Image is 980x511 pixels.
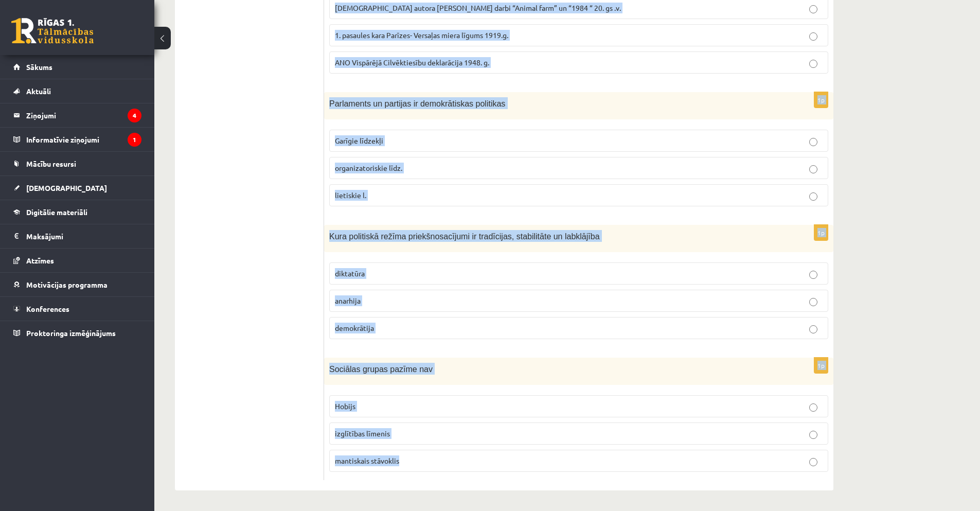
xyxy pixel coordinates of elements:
[335,163,402,172] span: organizatoriskie līdz.
[26,62,52,72] span: Sākums
[26,86,51,96] span: Aktuāli
[13,103,141,127] a: Ziņojumi4
[809,458,817,466] input: mantiskais stāvoklis
[26,103,141,127] legend: Ziņojumi
[26,224,141,248] legend: Maksājumi
[26,207,87,217] span: Digitālie materiāli
[26,183,107,192] span: [DEMOGRAPHIC_DATA]
[335,456,399,465] span: mantiskais stāvoklis
[335,136,383,145] span: Garīgie līdzekļi
[814,357,828,374] p: 1p
[809,431,817,439] input: izglītības līmenis
[329,365,433,374] span: Sociālas grupas pazīme nav
[128,109,141,122] i: 4
[809,5,817,13] input: [DEMOGRAPHIC_DATA] autora [PERSON_NAME] darbi “Animal farm” un “1984 “ 20. gs .v.
[809,325,817,333] input: demokrātija
[26,128,141,151] legend: Informatīvie ziņojumi
[26,328,116,338] span: Proktoringa izmēģinājums
[809,60,817,68] input: ANO Vispārējā Cilvēktiesību deklarācija 1948. g.
[335,401,355,411] span: Hobijs
[335,296,361,305] span: anarhija
[11,18,94,44] a: Rīgas 1. Tālmācības vidusskola
[13,224,141,248] a: Maksājumi
[814,224,828,241] p: 1p
[335,3,621,12] span: [DEMOGRAPHIC_DATA] autora [PERSON_NAME] darbi “Animal farm” un “1984 “ 20. gs .v.
[128,133,141,147] i: 1
[13,176,141,200] a: [DEMOGRAPHIC_DATA]
[814,92,828,108] p: 1p
[26,304,69,313] span: Konferences
[329,99,505,108] span: Parlaments un partijas ir demokrātiskas politikas
[13,249,141,272] a: Atzīmes
[335,190,366,200] span: lietiskie l.
[335,58,489,67] span: ANO Vispārējā Cilvēktiesību deklarācija 1948. g.
[809,403,817,412] input: Hobijs
[13,152,141,175] a: Mācību resursi
[13,321,141,345] a: Proktoringa izmēģinājums
[335,323,374,332] span: demokrātija
[809,32,817,41] input: 1. pasaules kara Parīzes- Versaļas miera līgums 1919.g.
[809,165,817,173] input: organizatoriskie līdz.
[26,256,54,265] span: Atzīmes
[809,192,817,201] input: lietiskie l.
[13,273,141,296] a: Motivācijas programma
[26,159,76,168] span: Mācību resursi
[13,55,141,79] a: Sākums
[809,138,817,146] input: Garīgie līdzekļi
[13,297,141,321] a: Konferences
[13,200,141,224] a: Digitālie materiāli
[26,280,108,289] span: Motivācijas programma
[809,271,817,279] input: diktatūra
[13,128,141,151] a: Informatīvie ziņojumi1
[335,30,508,40] span: 1. pasaules kara Parīzes- Versaļas miera līgums 1919.g.
[335,269,365,278] span: diktatūra
[13,79,141,103] a: Aktuāli
[335,429,390,438] span: izglītības līmenis
[809,298,817,306] input: anarhija
[329,232,600,241] span: Kura politiskā režīma priekšnosacījumi ir tradīcijas, stabilitāte un labklājība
